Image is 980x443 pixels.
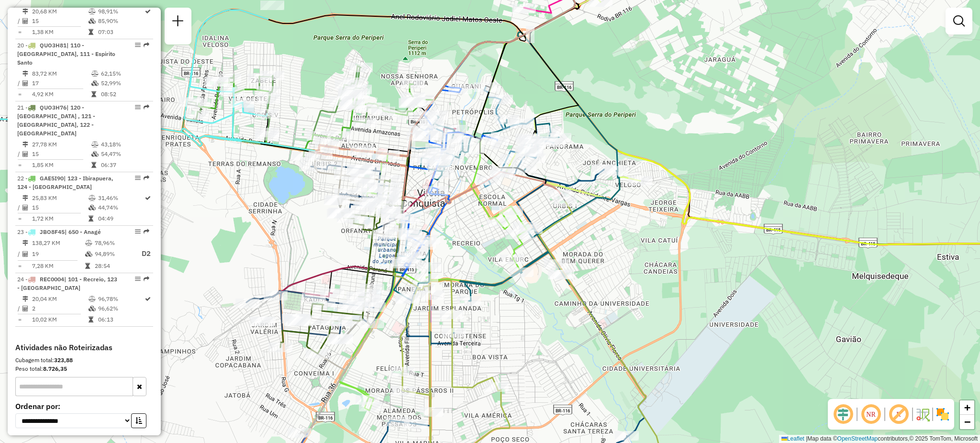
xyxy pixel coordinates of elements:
[399,98,423,108] div: Atividade não roteirizada - BRITO DELIVERY
[98,16,144,26] td: 85,90%
[135,276,141,282] em: Opções
[168,11,188,33] a: Nova sessão e pesquisa
[960,400,974,415] a: Zoom in
[98,294,144,304] td: 96,78%
[17,16,22,26] td: /
[17,304,22,313] td: /
[288,317,312,326] div: Atividade não roteirizada - J M O COMERCIO DE GENEROS ALIMENTICIOS L
[17,27,22,37] td: =
[98,304,144,313] td: 96,62%
[17,214,22,223] td: =
[40,42,67,49] span: QUO3H81
[85,240,92,246] i: % de utilização do peso
[32,149,91,159] td: 15
[17,160,22,170] td: =
[17,175,113,190] span: | 123 - Ibirapuera, 124 - [GEOGRAPHIC_DATA]
[17,228,101,235] span: 23 -
[32,78,91,88] td: 17
[960,415,974,429] a: Zoom out
[144,276,149,282] em: Rota exportada
[91,162,96,168] i: Tempo total em rota
[91,151,99,157] i: % de utilização da cubagem
[284,315,308,324] div: Atividade não roteirizada - JANILSON SILVA ARAUJ
[22,306,28,311] i: Total de Atividades
[832,403,855,426] span: Ocultar deslocamento
[17,42,115,66] span: | 110 - [GEOGRAPHIC_DATA], 111 - Espirito Santo
[100,78,149,88] td: 52,99%
[22,195,28,201] i: Distância Total
[85,263,90,269] i: Tempo total em rota
[32,315,88,324] td: 10,02 KM
[100,89,149,99] td: 08:52
[837,435,878,442] a: OpenStreetMap
[135,42,141,48] em: Opções
[17,203,22,212] td: /
[15,343,153,352] h4: Atividades não Roteirizadas
[32,140,91,149] td: 27,78 KM
[915,407,930,422] img: Fluxo de ruas
[91,71,99,77] i: % de utilização do peso
[89,296,96,302] i: % de utilização do peso
[250,317,274,326] div: Atividade não roteirizada - GRAZIELA ROCHA DE SO
[32,214,88,223] td: 1,72 KM
[15,365,153,373] div: Peso total:
[338,315,362,324] div: Atividade não roteirizada - BAR E MERC MOREIRA
[144,104,149,110] em: Rota exportada
[282,314,306,323] div: Atividade não roteirizada - JANILSON SILVA ARAUJ
[347,165,371,174] div: Atividade não roteirizada - BAR DO HUGO
[350,174,374,183] div: Atividade não roteirizada - LUIS CARLOS OLIVEIRA
[15,400,153,412] label: Ordenar por:
[100,149,149,159] td: 54,47%
[17,175,113,190] span: 22 -
[17,276,117,291] span: | 101 - Recreio, 123 - [GEOGRAPHIC_DATA]
[89,205,96,210] i: % de utilização da cubagem
[100,140,149,149] td: 43,18%
[22,9,28,14] i: Distância Total
[22,151,28,157] i: Total de Atividades
[22,142,28,147] i: Distância Total
[145,296,151,302] i: Rota otimizada
[17,104,95,137] span: 21 -
[382,222,406,232] div: Atividade não roteirizada - BARBOSA CARVALHO COM
[32,89,91,99] td: 4,92 KM
[22,71,28,77] i: Distância Total
[89,195,96,201] i: % de utilização do peso
[22,205,28,210] i: Total de Atividades
[135,229,141,234] em: Opções
[94,261,133,271] td: 28:54
[887,403,910,426] span: Exibir rótulo
[32,203,88,212] td: 15
[40,104,67,111] span: QUO3H76
[806,435,807,442] span: |
[40,276,64,283] span: REC0004
[350,145,374,155] div: Atividade não roteirizada - EDINEI VIEIRA SILVA
[22,80,28,86] i: Total de Atividades
[89,18,96,24] i: % de utilização da cubagem
[17,315,22,324] td: =
[145,9,151,14] i: Rota otimizada
[935,407,950,422] img: Exibir/Ocultar setores
[144,229,149,234] em: Rota exportada
[131,413,146,428] button: Ordem crescente
[98,27,144,37] td: 07:03
[89,29,93,35] i: Tempo total em rota
[89,9,96,14] i: % de utilização do peso
[91,91,96,97] i: Tempo total em rota
[91,142,99,147] i: % de utilização do peso
[65,228,101,235] span: | 650 - Anagé
[32,294,88,304] td: 20,04 KM
[22,240,28,246] i: Distância Total
[43,365,67,372] strong: 8.726,35
[22,18,28,24] i: Total de Atividades
[22,296,28,302] i: Distância Total
[85,251,92,257] i: % de utilização da cubagem
[17,248,22,260] td: /
[17,276,117,291] span: 24 -
[98,7,144,16] td: 98,91%
[949,11,969,31] a: Exibir filtros
[89,216,93,221] i: Tempo total em rota
[135,104,141,110] em: Opções
[32,69,91,78] td: 83,72 KM
[17,261,22,271] td: =
[32,238,85,248] td: 138,27 KM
